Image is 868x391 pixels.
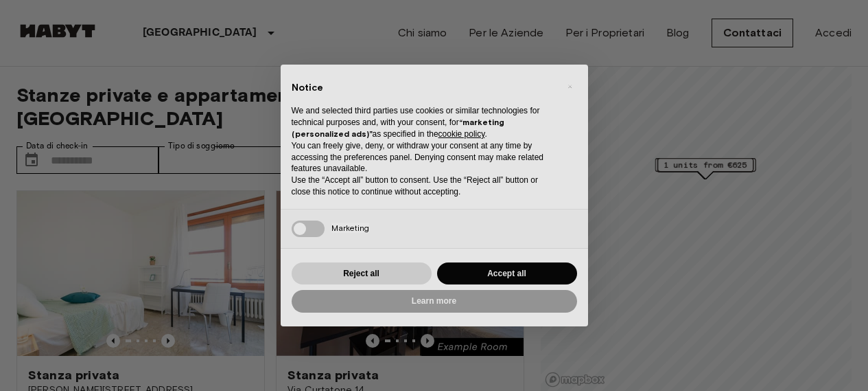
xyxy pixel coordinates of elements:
[292,117,504,139] strong: “marketing (personalized ads)”
[292,290,577,313] button: Learn more
[292,175,555,198] p: Use the “Accept all” button to consent. Use the “Reject all” button or close this notice to conti...
[559,76,581,98] button: Close this notice
[292,262,432,285] button: Reject all
[292,81,555,95] h2: Notice
[292,140,555,175] p: You can freely give, deny, or withdraw your consent at any time by accessing the preferences pane...
[438,129,485,139] a: cookie policy
[331,223,369,233] span: Marketing
[567,78,572,95] span: ×
[437,262,577,285] button: Accept all
[292,105,555,139] p: We and selected third parties use cookies or similar technologies for technical purposes and, wit...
